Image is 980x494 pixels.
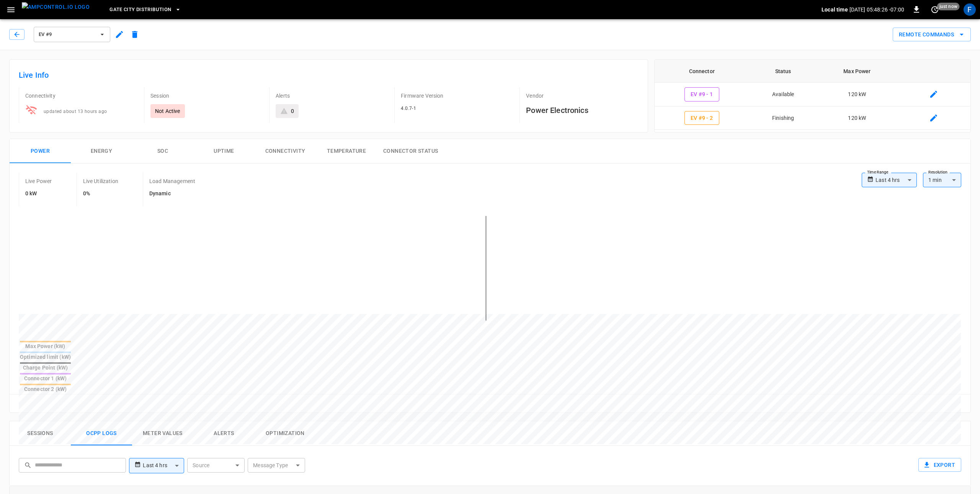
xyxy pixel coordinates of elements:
div: Last 4 hrs [875,173,917,187]
p: Firmware Version [401,92,513,100]
div: profile-icon [964,3,976,16]
button: Uptime [193,139,255,164]
button: Sessions [10,421,71,446]
th: Status [749,60,817,83]
button: Optimization [255,421,316,446]
p: Live Utilization [83,177,118,185]
div: remote commands options [893,28,971,42]
p: Vendor [526,92,639,100]
span: just now [937,3,960,10]
span: Gate City Distribution [109,5,171,14]
button: EV #9 - 1 [684,87,719,101]
h6: 0 kW [25,190,52,198]
h6: Live Info [19,69,639,81]
span: 4.0.7-1 [401,106,416,111]
button: Export [918,458,961,472]
label: Resolution [928,169,947,175]
button: Energy [71,139,132,164]
div: Last 4 hrs [143,458,184,473]
th: Connector [655,60,749,83]
div: 0 [291,107,294,115]
button: Ocpp logs [71,421,132,446]
button: Power [10,139,71,164]
h6: 0% [83,190,118,198]
th: Max Power [817,60,897,83]
button: EV #9 [34,27,110,42]
h6: Power Electronics [526,104,639,116]
p: Connectivity [25,92,138,100]
button: Gate City Distribution [106,2,184,17]
span: EV #9 [39,30,95,39]
button: EV #9 - 2 [684,111,719,125]
table: connector table [655,60,970,130]
button: Connectivity [255,139,316,164]
p: Session [150,92,263,100]
button: Alerts [193,421,255,446]
p: Live Power [25,177,52,185]
div: 1 min [923,173,961,187]
td: 120 kW [817,83,897,106]
p: Local time [822,6,848,13]
td: 120 kW [817,106,897,130]
label: Time Range [867,169,889,175]
button: set refresh interval [929,3,941,16]
button: Meter Values [132,421,193,446]
td: Finishing [749,106,817,130]
p: Load Management [149,177,195,185]
button: Remote Commands [893,28,971,42]
p: Alerts [276,92,388,100]
button: Connector Status [377,139,444,164]
p: [DATE] 05:48:26 -07:00 [849,6,904,13]
button: Temperature [316,139,377,164]
td: Available [749,83,817,106]
button: SOC [132,139,193,164]
h6: Dynamic [149,190,195,198]
span: updated about 13 hours ago [44,109,107,114]
p: Not Active [155,107,180,115]
img: ampcontrol.io logo [22,2,90,12]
